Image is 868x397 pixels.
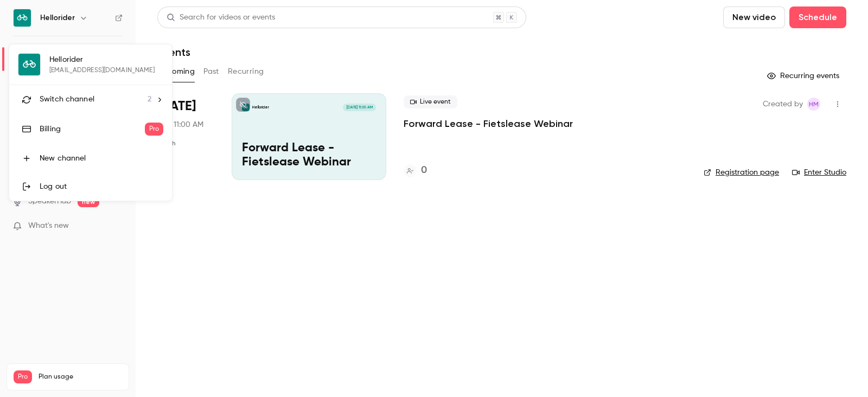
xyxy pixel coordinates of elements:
[145,123,163,136] span: Pro
[148,94,151,105] span: 2
[40,94,94,105] span: Switch channel
[40,124,145,135] div: Billing
[40,181,163,192] div: Log out
[40,153,163,164] div: New channel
